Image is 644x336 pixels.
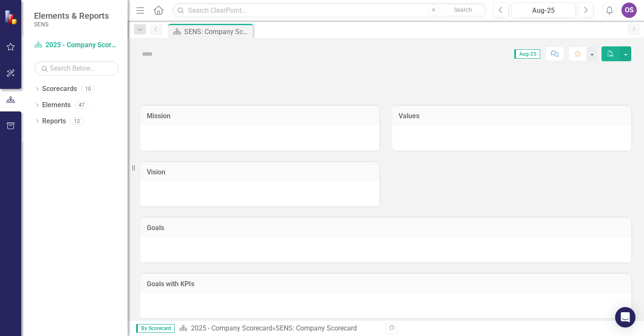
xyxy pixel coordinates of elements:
img: Not Defined [140,47,154,61]
button: OS [621,3,637,18]
span: Search [454,6,472,13]
span: Elements & Reports [34,11,109,21]
small: SENS [34,21,109,28]
div: 12 [70,117,84,125]
a: Scorecards [42,84,77,94]
div: SENS: Company Scorecard [276,324,357,332]
input: Search ClearPoint... [172,3,487,18]
h3: Values [399,112,625,120]
div: 47 [75,102,88,109]
img: ClearPoint Strategy [4,10,19,25]
a: Reports [42,117,66,126]
a: Elements [42,100,71,110]
div: 10 [81,85,95,93]
h3: Goals with KPIs [147,280,625,288]
button: Aug-25 [511,3,576,18]
span: Aug-25 [514,49,540,59]
h3: Goals [147,224,625,232]
button: Search [442,4,484,16]
div: Open Intercom Messenger [615,307,635,327]
div: » [179,324,379,333]
h3: Vision [147,168,373,176]
span: By Scorecard [136,324,175,333]
div: SENS: Company Scorecard [184,26,251,37]
h3: Mission [147,112,373,120]
a: 2025 - Company Scorecard [191,324,272,332]
input: Search Below... [34,61,119,76]
a: 2025 - Company Scorecard [34,40,119,50]
div: Aug-25 [514,6,573,16]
